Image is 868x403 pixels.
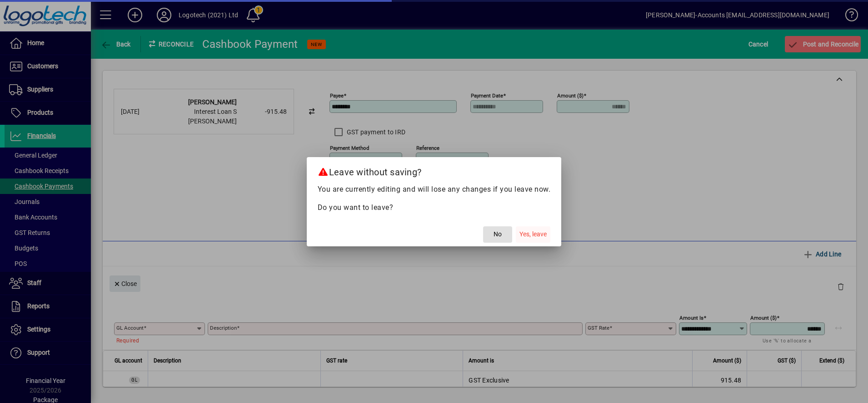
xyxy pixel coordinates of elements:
[307,157,562,184] h2: Leave without saving?
[519,230,547,239] span: Yes, leave
[318,202,551,213] p: Do you want to leave?
[483,226,512,243] button: No
[494,230,502,239] span: No
[318,184,551,195] p: You are currently editing and will lose any changes if you leave now.
[516,226,550,243] button: Yes, leave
